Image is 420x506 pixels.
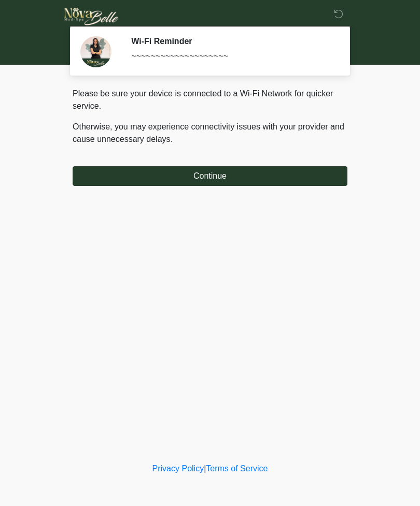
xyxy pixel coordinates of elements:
[152,464,204,473] a: Privacy Policy
[62,8,121,25] img: Novabelle medspa Logo
[73,88,347,112] p: Please be sure your device is connected to a Wi-Fi Network for quicker service.
[206,464,268,473] a: Terms of Service
[131,36,332,46] h2: Wi-Fi Reminder
[171,135,173,143] span: .
[73,121,347,146] p: Otherwise, you may experience connectivity issues with your provider and cause unnecessary delays
[73,166,347,186] button: Continue
[80,36,111,67] img: Agent Avatar
[131,50,332,63] div: ~~~~~~~~~~~~~~~~~~~~
[204,464,206,473] a: |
